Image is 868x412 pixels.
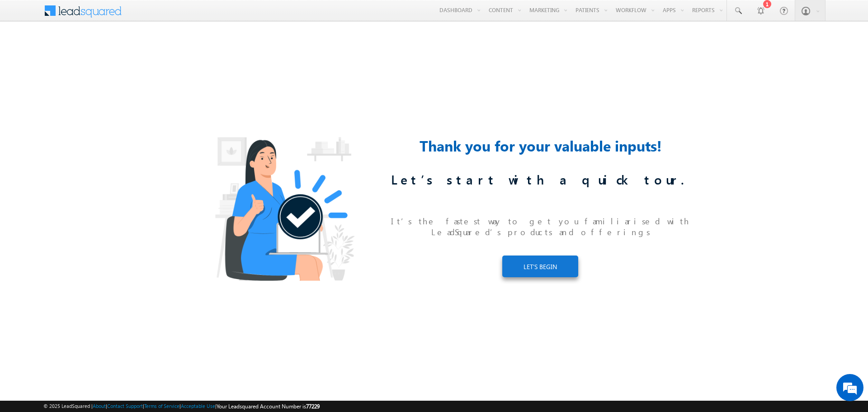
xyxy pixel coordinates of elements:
[12,84,165,271] textarea: Type your message and hit 'Enter'
[123,279,164,291] em: Start Chat
[306,403,320,410] span: 77229
[47,47,152,59] div: Chat with us now
[502,256,578,277] a: LET’S BEGIN
[389,201,692,252] div: It’s the fastest way to get you familiarised with LeadSquared’s products and offerings
[217,403,320,410] span: Your Leadsquared Account Number is
[144,403,179,409] a: Terms of Service
[93,403,106,409] a: About
[181,403,215,409] a: Acceptable Use
[15,47,38,59] img: d_60004797649_company_0_60004797649
[389,135,692,156] div: Thank you for your valuable inputs!
[148,5,170,26] div: Minimize live chat window
[107,403,143,409] a: Contact Support
[43,402,320,411] span: © 2025 LeadSquared | | | | |
[389,171,692,190] div: Let’s start with a quick tour.
[201,124,365,288] img: Thank_You.png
